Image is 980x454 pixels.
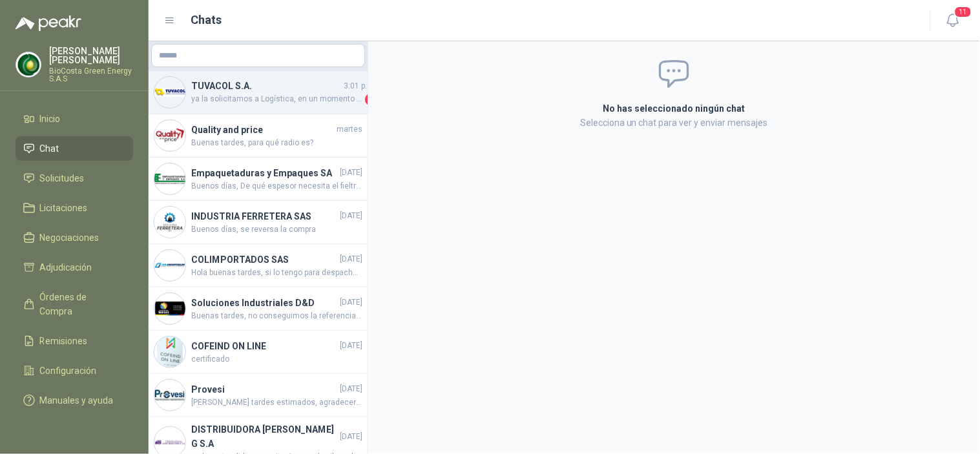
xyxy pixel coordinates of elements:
img: Company Logo [154,207,185,238]
h4: INDUSTRIA FERRETERA SAS [191,209,337,223]
span: [DATE] [340,253,362,265]
img: Company Logo [154,163,185,194]
span: 3:01 p. m. [344,80,378,92]
span: ya la solicitamos a Logística, en un momento la compartimos [191,93,362,106]
img: Company Logo [154,293,185,324]
span: Buenas tardes, para qué radio es? [191,137,362,149]
a: Inicio [16,107,133,131]
h4: Quality and price [191,123,334,137]
span: [DATE] [340,431,362,443]
span: [DATE] [340,340,362,352]
span: Inicio [40,112,61,126]
a: Órdenes de Compra [16,285,133,324]
a: Solicitudes [16,166,133,191]
span: Órdenes de Compra [40,290,121,318]
a: Company LogoProvesi[DATE][PERSON_NAME] tardes estimados, agradecería su ayuda con los comentarios... [149,374,368,417]
a: Adjudicación [16,255,133,280]
span: [PERSON_NAME] tardes estimados, agradecería su ayuda con los comentarios acerca de esta devolució... [191,397,362,409]
img: Company Logo [154,77,185,108]
h4: Empaquetaduras y Empaques SA [191,166,337,180]
img: Company Logo [16,52,41,77]
span: certificado [191,353,362,366]
span: [DATE] [340,210,362,222]
span: Buenos días, se reversa la compra [191,223,362,236]
span: Solicitudes [40,171,85,185]
a: Remisiones [16,329,133,353]
h4: Provesi [191,382,337,397]
a: Company LogoQuality and pricemartesBuenas tardes, para qué radio es? [149,114,368,158]
span: [DATE] [340,167,362,179]
span: martes [337,123,362,136]
span: 2 [365,93,378,106]
span: Chat [40,141,59,156]
a: Company LogoCOLIMPORTADOS SAS[DATE]Hola buenas tardes, si lo tengo para despachar por transportad... [149,244,368,287]
span: Licitaciones [40,201,88,215]
span: Remisiones [40,334,88,348]
a: Company LogoSoluciones Industriales D&D[DATE]Buenas tardes, no conseguimos la referencia de la pu... [149,287,368,331]
span: Manuales y ayuda [40,393,114,408]
a: Negociaciones [16,225,133,250]
span: [DATE] [340,383,362,395]
img: Logo peakr [16,15,81,31]
span: [DATE] [340,296,362,309]
span: Buenas tardes, no conseguimos la referencia de la pulidora adjunto foto de herramienta. Por favor... [191,310,362,322]
span: Configuración [40,364,97,378]
p: Selecciona un chat para ver y enviar mensajes [449,116,900,130]
span: Buenos días, De qué espesor necesita el fieltro? [191,180,362,192]
a: Licitaciones [16,196,133,220]
button: 11 [941,9,964,32]
a: Company LogoCOFEIND ON LINE[DATE]certificado [149,331,368,374]
span: Hola buenas tardes, si lo tengo para despachar por transportadora el día [PERSON_NAME][DATE], y e... [191,267,362,279]
span: Adjudicación [40,260,92,274]
h4: TUVACOL S.A. [191,79,341,93]
span: Negociaciones [40,231,99,245]
h4: Soluciones Industriales D&D [191,296,337,310]
span: 11 [954,6,972,18]
a: Company LogoINDUSTRIA FERRETERA SAS[DATE]Buenos días, se reversa la compra [149,201,368,244]
p: BioCosta Green Energy S.A.S [49,67,133,83]
p: [PERSON_NAME] [PERSON_NAME] [49,46,133,65]
h4: COLIMPORTADOS SAS [191,253,337,267]
a: Configuración [16,358,133,383]
img: Company Logo [154,120,185,151]
img: Company Logo [154,250,185,281]
a: Manuales y ayuda [16,388,133,413]
h4: COFEIND ON LINE [191,339,337,353]
a: Company LogoEmpaquetaduras y Empaques SA[DATE]Buenos días, De qué espesor necesita el fieltro? [149,158,368,201]
h1: Chats [191,11,222,29]
img: Company Logo [154,336,185,367]
a: Chat [16,136,133,161]
a: Company LogoTUVACOL S.A.3:01 p. m.ya la solicitamos a Logística, en un momento la compartimos2 [149,71,368,114]
img: Company Logo [154,380,185,411]
h2: No has seleccionado ningún chat [449,101,900,116]
h4: DISTRIBUIDORA [PERSON_NAME] G S.A [191,422,337,451]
